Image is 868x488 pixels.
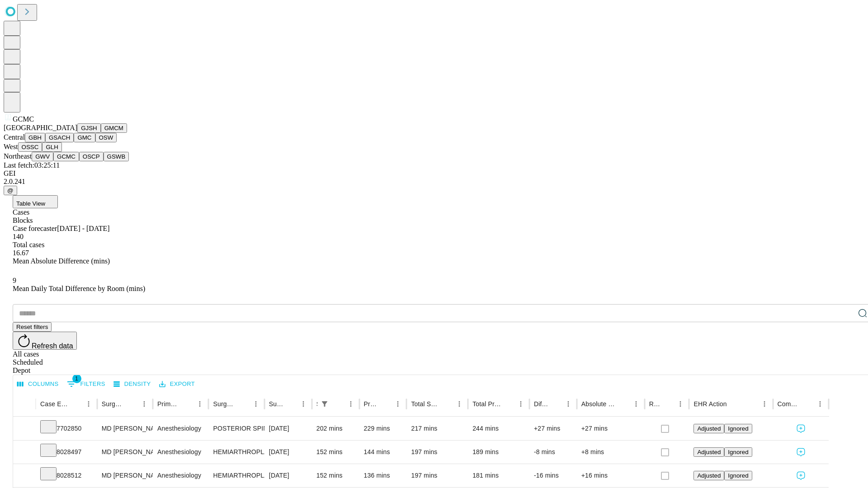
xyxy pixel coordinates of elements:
[674,398,687,410] button: Menu
[617,398,630,410] button: Sort
[16,324,48,330] span: Reset filters
[411,464,463,487] div: 197 mins
[13,241,44,249] span: Total cases
[581,417,640,440] div: +27 mins
[411,441,463,464] div: 197 mins
[104,152,129,161] button: GSWB
[297,398,310,410] button: Menu
[269,400,283,408] div: Surgery Date
[13,285,145,292] span: Mean Daily Total Difference by Room (mins)
[4,133,25,141] span: Central
[693,447,724,457] button: Adjusted
[316,441,355,464] div: 152 mins
[138,398,151,410] button: Menu
[13,249,29,257] span: 16.67
[40,464,93,487] div: 8028512
[502,398,514,410] button: Sort
[724,471,752,480] button: Ignored
[15,377,61,391] button: Select columns
[4,124,77,131] span: [GEOGRAPHIC_DATA]
[411,400,439,408] div: Total Scheduled Duration
[18,142,42,152] button: OSSC
[453,398,466,410] button: Menu
[728,425,748,432] span: Ignored
[102,400,124,408] div: Surgeon Name
[284,398,297,410] button: Sort
[697,472,721,479] span: Adjusted
[269,417,307,440] div: [DATE]
[32,342,73,350] span: Refresh data
[758,398,771,410] button: Menu
[157,377,197,391] button: Export
[213,441,259,464] div: HEMIARTHROPLASTY HIP
[269,441,307,464] div: [DATE]
[364,417,402,440] div: 229 mins
[4,152,32,160] span: Northeast
[102,441,148,464] div: MD [PERSON_NAME]
[411,417,463,440] div: 217 mins
[53,152,79,161] button: GCMC
[379,398,392,410] button: Sort
[40,417,93,440] div: 7702850
[13,225,57,232] span: Case forecaster
[269,464,307,487] div: [DATE]
[4,186,17,195] button: @
[102,464,148,487] div: MD [PERSON_NAME]
[111,377,153,391] button: Density
[101,123,127,133] button: GMCM
[18,445,31,460] button: Expand
[213,417,259,440] div: POSTERIOR SPINE INSTRUMENTATION NON SEGMENTAL
[697,449,721,455] span: Adjusted
[661,398,674,410] button: Sort
[32,152,53,161] button: GWV
[318,398,331,410] div: 1 active filter
[13,277,16,284] span: 9
[57,225,109,232] span: [DATE] - [DATE]
[45,133,74,142] button: GSACH
[724,424,752,433] button: Ignored
[4,161,60,169] span: Last fetch: 03:25:11
[581,400,616,408] div: Absolute Difference
[472,400,501,408] div: Total Predicted Duration
[77,123,101,133] button: GJSH
[534,417,572,440] div: +27 mins
[728,449,748,455] span: Ignored
[344,398,357,410] button: Menu
[157,441,204,464] div: Anesthesiology
[364,464,402,487] div: 136 mins
[814,398,826,410] button: Menu
[534,441,572,464] div: -8 mins
[102,417,148,440] div: MD [PERSON_NAME] [PERSON_NAME] Md
[534,400,548,408] div: Difference
[40,400,69,408] div: Case Epic Id
[13,195,58,208] button: Table View
[318,398,331,410] button: Show filters
[13,257,110,265] span: Mean Absolute Difference (mins)
[440,398,453,410] button: Sort
[18,468,31,484] button: Expand
[332,398,344,410] button: Sort
[70,398,82,410] button: Sort
[549,398,562,410] button: Sort
[581,441,640,464] div: +8 mins
[697,425,721,432] span: Adjusted
[4,143,18,150] span: West
[181,398,193,410] button: Sort
[74,133,95,142] button: GMC
[534,464,572,487] div: -16 mins
[724,447,752,457] button: Ignored
[82,398,95,410] button: Menu
[79,152,104,161] button: OSCP
[72,374,81,383] span: 1
[237,398,250,410] button: Sort
[801,398,814,410] button: Sort
[250,398,262,410] button: Menu
[13,115,34,123] span: GCMC
[157,464,204,487] div: Anesthesiology
[157,400,180,408] div: Primary Service
[40,441,93,464] div: 8028497
[472,417,525,440] div: 244 mins
[316,417,355,440] div: 202 mins
[630,398,642,410] button: Menu
[581,464,640,487] div: +16 mins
